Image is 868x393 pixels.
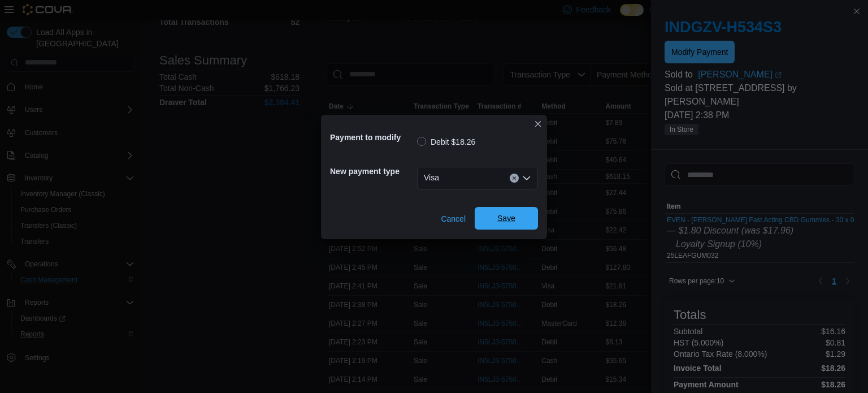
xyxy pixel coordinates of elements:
[531,117,545,131] button: Closes this modal window
[441,213,466,224] span: Cancel
[510,174,519,183] button: Clear input
[330,126,415,149] h5: Payment to modify
[330,160,415,183] h5: New payment type
[424,171,439,184] span: Visa
[497,213,515,224] span: Save
[417,135,475,149] label: Debit $18.26
[475,207,538,230] button: Save
[436,208,470,230] button: Cancel
[522,174,531,183] button: Open list of options
[444,171,445,185] input: Accessible screen reader label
